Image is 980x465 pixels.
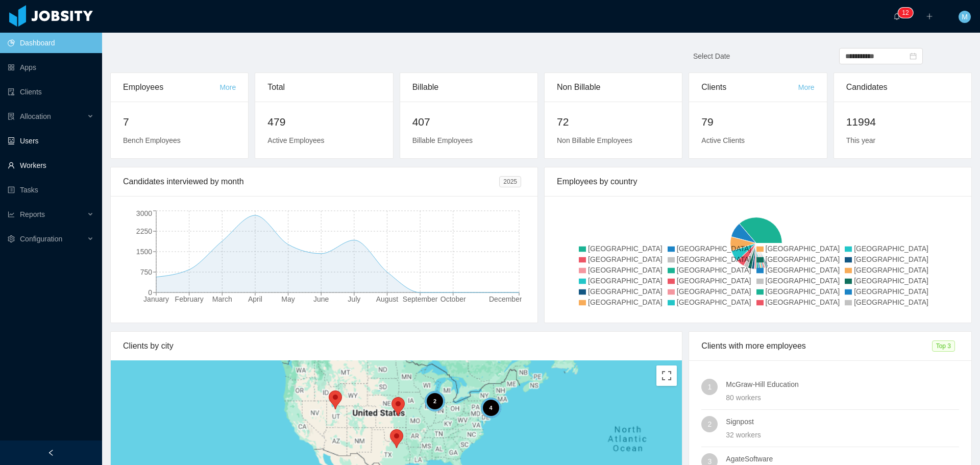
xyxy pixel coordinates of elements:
[499,176,521,187] span: 2025
[846,136,876,144] span: This year
[726,453,959,464] h4: AgateSoftware
[313,295,329,303] tspan: June
[212,295,232,303] tspan: March
[8,180,94,200] a: icon: profileTasks
[588,298,663,306] span: [GEOGRAPHIC_DATA]
[412,136,473,144] span: Billable Employees
[854,287,928,296] span: [GEOGRAPHIC_DATA]
[898,8,913,18] sup: 12
[726,392,959,403] div: 80 workers
[766,266,840,274] span: [GEOGRAPHIC_DATA]
[726,416,959,427] h4: Signpost
[281,295,295,303] tspan: May
[701,136,745,144] span: Active Clients
[148,288,152,297] tspan: 0
[20,112,51,120] span: Allocation
[926,13,933,20] i: icon: plus
[8,211,15,218] i: icon: line-chart
[8,155,94,176] a: icon: userWorkers
[701,332,932,360] div: Clients with more employees
[854,298,928,306] span: [GEOGRAPHIC_DATA]
[267,73,380,102] div: Total
[693,52,730,60] span: Select Date
[123,73,219,102] div: Employees
[766,277,840,285] span: [GEOGRAPHIC_DATA]
[677,255,751,263] span: [GEOGRAPHIC_DATA]
[267,136,324,144] span: Active Employees
[248,295,262,303] tspan: April
[677,287,751,296] span: [GEOGRAPHIC_DATA]
[136,248,152,256] tspan: 1500
[588,266,663,274] span: [GEOGRAPHIC_DATA]
[123,136,181,144] span: Bench Employees
[557,114,670,130] h2: 72
[677,244,751,253] span: [GEOGRAPHIC_DATA]
[846,73,959,102] div: Candidates
[588,277,663,285] span: [GEOGRAPHIC_DATA]
[726,429,959,440] div: 32 workers
[8,82,94,102] a: icon: auditClients
[140,268,153,276] tspan: 750
[8,131,94,151] a: icon: robotUsers
[766,287,840,296] span: [GEOGRAPHIC_DATA]
[123,332,670,360] div: Clients by city
[123,114,236,130] h2: 7
[480,398,501,418] div: 4
[8,113,15,120] i: icon: solution
[846,114,959,130] h2: 11994
[854,277,928,285] span: [GEOGRAPHIC_DATA]
[677,277,751,285] span: [GEOGRAPHIC_DATA]
[123,167,499,196] div: Candidates interviewed by month
[219,83,236,91] a: More
[766,298,840,306] span: [GEOGRAPHIC_DATA]
[656,365,677,386] button: Toggle fullscreen view
[136,227,152,235] tspan: 2250
[143,295,169,303] tspan: January
[403,295,438,303] tspan: September
[376,295,399,303] tspan: August
[905,8,909,18] p: 2
[854,255,928,263] span: [GEOGRAPHIC_DATA]
[766,244,840,253] span: [GEOGRAPHIC_DATA]
[932,340,955,352] span: Top 3
[440,295,466,303] tspan: October
[854,266,928,274] span: [GEOGRAPHIC_DATA]
[707,416,712,432] span: 2
[701,114,814,130] h2: 79
[348,295,360,303] tspan: July
[854,244,928,253] span: [GEOGRAPHIC_DATA]
[766,255,840,263] span: [GEOGRAPHIC_DATA]
[707,379,712,395] span: 1
[267,114,380,130] h2: 479
[412,73,525,102] div: Billable
[175,295,204,303] tspan: February
[588,244,663,253] span: [GEOGRAPHIC_DATA]
[412,114,525,130] h2: 407
[726,379,959,390] h4: McGraw-Hill Education
[893,13,900,20] i: icon: bell
[677,298,751,306] span: [GEOGRAPHIC_DATA]
[902,8,905,18] p: 1
[677,266,751,274] span: [GEOGRAPHIC_DATA]
[8,235,15,242] i: icon: setting
[557,136,632,144] span: Non Billable Employees
[8,33,94,53] a: icon: pie-chartDashboard
[136,209,152,217] tspan: 3000
[8,57,94,78] a: icon: appstoreApps
[425,391,445,411] div: 2
[910,53,917,60] i: icon: calendar
[489,295,522,303] tspan: December
[20,235,62,243] span: Configuration
[701,73,798,102] div: Clients
[557,167,959,196] div: Employees by country
[588,255,663,263] span: [GEOGRAPHIC_DATA]
[798,83,815,91] a: More
[20,210,45,218] span: Reports
[557,73,670,102] div: Non Billable
[962,11,968,23] span: M
[588,287,663,296] span: [GEOGRAPHIC_DATA]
